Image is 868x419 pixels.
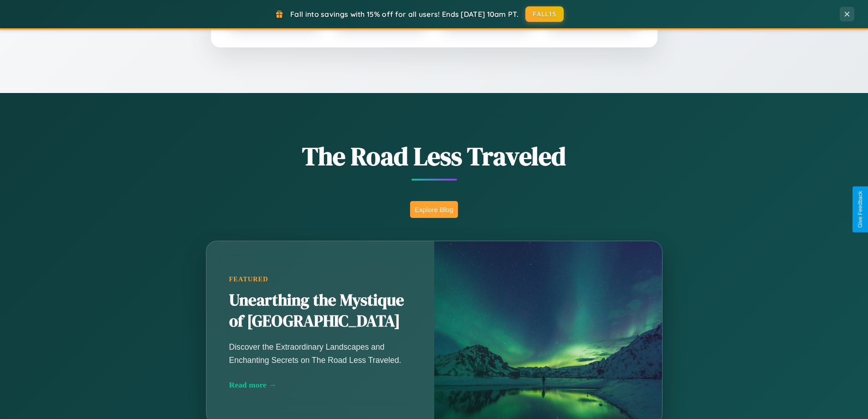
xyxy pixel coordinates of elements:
h2: Unearthing the Mystique of [GEOGRAPHIC_DATA] [229,290,411,332]
div: Give Feedback [857,191,863,228]
div: Featured [229,275,411,283]
button: FALL15 [525,6,564,22]
span: Fall into savings with 15% off for all users! Ends [DATE] 10am PT. [290,10,519,19]
p: Discover the Extraordinary Landscapes and Enchanting Secrets on The Road Less Traveled. [229,341,411,366]
div: Read more → [229,380,411,390]
h1: The Road Less Traveled [161,139,708,174]
button: Explore Blog [410,201,458,218]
